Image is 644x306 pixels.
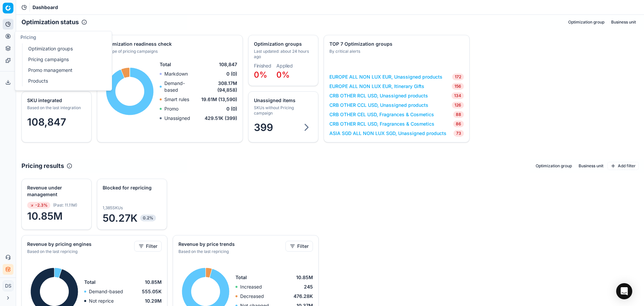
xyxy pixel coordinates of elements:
span: ( Past : 11.11M ) [53,203,77,208]
a: CRB OTHER CCL USD, Unassigned products [329,102,428,108]
button: DS [3,280,13,291]
div: By critical alerts [329,49,463,54]
span: 108,847 [27,116,66,128]
span: -2.3% [27,202,50,209]
span: 108,847 [219,61,237,68]
a: EUROPE ALL NON LUX EUR, Itinerary Gifts [329,83,424,90]
div: Based on the last repricing [178,249,284,254]
span: 10.85M [145,279,162,286]
span: 308.17M (94,858) [198,80,237,93]
div: SKU integrated [27,97,85,104]
div: Optimization readiness check [103,41,236,47]
span: 10.85M [27,210,86,222]
h2: Optimization status [21,17,79,27]
a: EUROPE ALL NON LUX EUR, Unassigned products [329,74,442,80]
button: Optimization group [533,162,575,170]
span: Pricing [20,34,36,40]
p: Promo [164,105,178,112]
p: Demand-based [164,80,198,93]
span: 19.61M (13,590) [201,96,237,103]
span: 88 [453,111,464,118]
span: 86 [453,121,464,127]
span: 555.05K [142,288,162,295]
a: CRB OTHER RCL USD, Fragrances & Cosmetics [329,121,434,127]
span: 10.85M [296,274,313,281]
button: Optimization group [566,18,607,26]
span: DS [3,281,13,291]
div: Revenue by pricing engines [27,241,133,248]
nav: breadcrumb [33,4,58,11]
a: Optimization groups [25,44,104,53]
span: 126 [452,102,464,108]
a: CRB OTHER RCL USD, Unassigned products [329,92,428,99]
div: Unassigned items [254,97,311,104]
dt: Finished [254,63,271,68]
div: SKUs without Pricing campaign [254,105,311,116]
span: Dashboard [33,4,58,11]
button: Filter [134,241,162,252]
span: 0 (0) [226,105,237,112]
p: Decreased [240,293,264,300]
div: Based on the last repricing [27,249,133,254]
span: 429.51K (399) [205,115,237,122]
a: ASIA SGD ALL NON LUX SGD, Unassigned products [329,130,446,137]
span: 0% [254,70,267,80]
p: Not reprice [89,298,114,304]
span: 399 [254,121,273,133]
h2: Pricing results [21,161,64,171]
button: Business unit [576,162,606,170]
dt: Applied [276,63,293,68]
div: By type of pricing campaigns [103,49,236,54]
span: 476.28K [293,293,313,300]
a: CRB OTHER CEL USD, Fragrances & Cosmetics [329,111,434,118]
span: 0.2% [140,215,156,221]
span: 0% [276,70,290,80]
span: 50.27K [103,212,161,224]
p: Smart rules [164,96,189,103]
span: 156 [452,83,464,90]
a: Pricing campaigns [25,55,104,64]
button: Filter [285,241,313,252]
div: Revenue by price trends [178,241,284,248]
span: 245 [304,283,313,290]
span: 10.29M [145,298,162,304]
div: Last updated: about 24 hours ago [254,49,311,59]
p: Markdown [164,71,188,77]
div: Open Intercom Messenger [616,283,632,299]
span: Total [235,274,247,281]
span: 73 [453,130,464,137]
div: Based on the last integration [27,105,85,111]
p: Unassigned [164,115,190,122]
span: 1,385 SKUs [103,205,123,211]
div: TOP 7 Optimization groups [329,41,463,47]
span: 134 [451,92,464,99]
a: Promo management [25,65,104,75]
span: Total [160,61,171,68]
span: 172 [452,74,464,80]
span: Total [84,279,96,286]
p: Increased [240,283,262,290]
p: Demand-based [89,288,123,295]
div: Optimization groups [254,41,311,47]
span: 0 (0) [226,71,237,77]
button: Add filter [607,162,639,170]
div: Blocked for repricing [103,184,160,191]
a: Products [25,76,104,86]
div: Revenue under management [27,184,85,198]
button: Business unit [608,18,639,26]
